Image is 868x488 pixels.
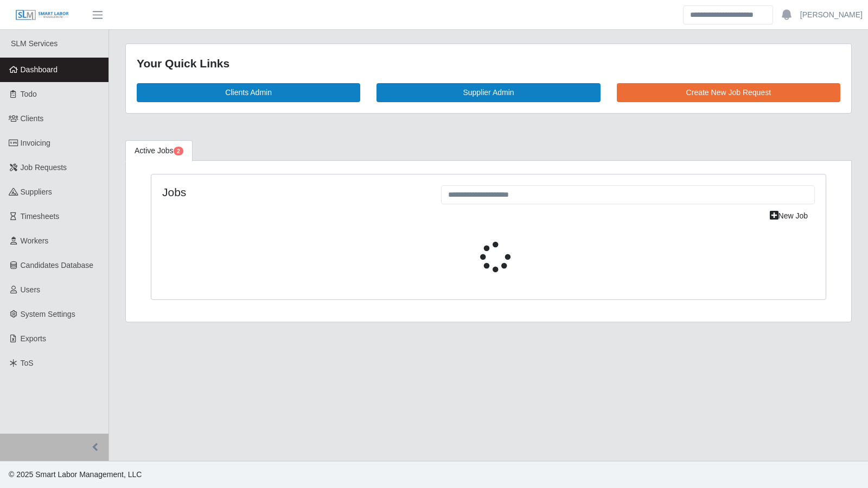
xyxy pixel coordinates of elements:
span: Job Requests [21,163,67,172]
a: Create New Job Request [617,83,840,102]
a: [PERSON_NAME] [800,9,863,21]
span: Candidates Database [21,261,94,270]
span: System Settings [21,310,75,318]
span: Users [21,285,41,294]
a: Supplier Admin [376,83,600,102]
h4: Jobs [162,185,425,199]
a: Active Jobs [125,140,193,161]
span: Timesheets [21,212,60,221]
img: SLM Logo [15,9,69,21]
span: Pending Jobs [174,147,183,155]
span: Invoicing [21,139,50,147]
span: © 2025 Smart Labor Management, LLC [9,470,142,479]
span: Exports [21,334,46,343]
span: Dashboard [21,65,58,74]
span: Workers [21,236,49,245]
span: Todo [21,90,37,98]
div: Your Quick Links [137,55,840,72]
a: New Job [763,207,815,226]
span: ToS [21,359,34,367]
input: Search [683,5,773,24]
a: Clients Admin [137,83,360,102]
span: SLM Services [11,39,58,48]
span: Clients [21,114,44,123]
span: Suppliers [21,187,52,196]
